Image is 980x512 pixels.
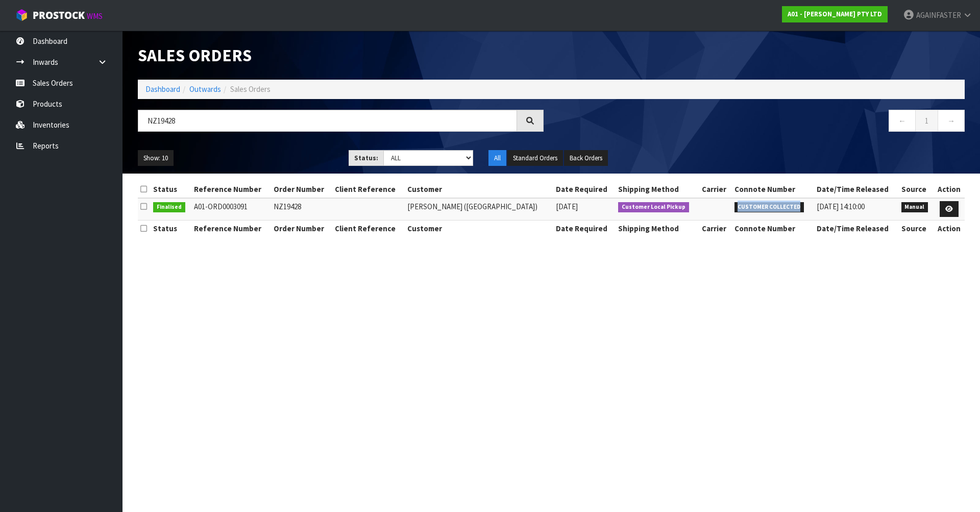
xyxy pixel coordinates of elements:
[189,84,221,94] a: Outwards
[899,220,934,236] th: Source
[814,220,899,236] th: Date/Time Released
[699,220,732,236] th: Carrier
[405,198,553,220] td: [PERSON_NAME] ([GEOGRAPHIC_DATA])
[354,154,378,162] strong: Status:
[271,181,332,198] th: Order Number
[405,181,553,198] th: Customer
[332,220,405,236] th: Client Reference
[488,150,506,166] button: All
[151,181,191,198] th: Status
[817,202,865,211] span: [DATE] 14:10:00
[915,110,938,132] a: 1
[138,110,517,132] input: Search sales orders
[405,220,553,236] th: Customer
[699,181,732,198] th: Carrier
[889,110,916,132] a: ←
[788,10,882,18] strong: A01 - [PERSON_NAME] PTY LTD
[332,181,405,198] th: Client Reference
[33,9,85,22] span: ProStock
[553,181,616,198] th: Date Required
[934,220,965,236] th: Action
[814,181,899,198] th: Date/Time Released
[145,84,180,94] a: Dashboard
[934,181,965,198] th: Action
[901,202,928,212] span: Manual
[507,150,563,166] button: Standard Orders
[230,84,271,94] span: Sales Orders
[271,220,332,236] th: Order Number
[732,220,814,236] th: Connote Number
[734,202,804,212] span: CUSTOMER COLLECTED
[191,181,271,198] th: Reference Number
[15,9,28,21] img: cube-alt.png
[138,46,544,64] h1: Sales Orders
[559,110,965,135] nav: Page navigation
[916,10,961,20] span: AGAINFASTER
[938,110,965,132] a: →
[732,181,814,198] th: Connote Number
[87,11,103,21] small: WMS
[616,181,699,198] th: Shipping Method
[564,150,608,166] button: Back Orders
[153,202,185,212] span: Finalised
[138,150,174,166] button: Show: 10
[899,181,934,198] th: Source
[191,220,271,236] th: Reference Number
[616,220,699,236] th: Shipping Method
[556,202,578,211] span: [DATE]
[151,220,191,236] th: Status
[618,202,689,212] span: Customer Local Pickup
[191,198,271,220] td: A01-ORD0003091
[271,198,332,220] td: NZ19428
[553,220,616,236] th: Date Required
